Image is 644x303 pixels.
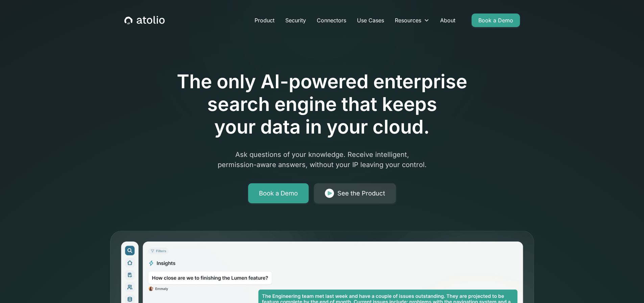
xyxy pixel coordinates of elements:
[311,14,352,27] a: Connectors
[352,14,389,27] a: Use Cases
[389,14,435,27] div: Resources
[3,10,105,62] iframe: profile
[472,14,520,27] a: Book a Demo
[149,70,495,139] h1: The only AI-powered enterprise search engine that keeps your data in your cloud.
[249,14,280,27] a: Product
[435,14,461,27] a: About
[337,189,385,198] div: See the Product
[395,16,421,24] div: Resources
[248,183,309,204] a: Book a Demo
[280,14,311,27] a: Security
[314,183,396,204] a: See the Product
[124,16,165,25] a: home
[610,271,644,303] iframe: Chat Widget
[192,149,452,170] p: Ask questions of your knowledge. Receive intelligent, permission-aware answers, without your IP l...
